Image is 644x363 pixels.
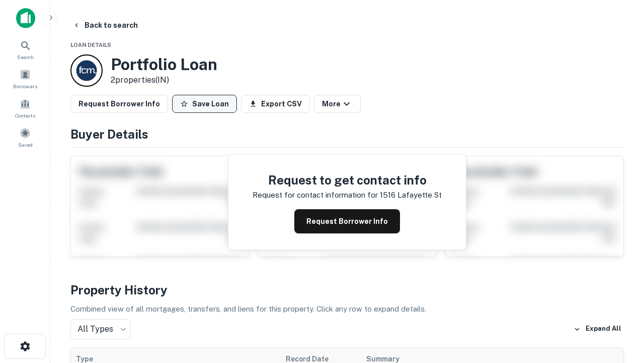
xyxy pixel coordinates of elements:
h3: Portfolio Loan [111,55,217,74]
span: Loan Details [70,42,111,48]
p: 1516 lafayette st [380,189,442,201]
button: Request Borrower Info [294,209,400,233]
p: 2 properties (IN) [111,74,217,86]
h4: Buyer Details [70,125,624,143]
h4: Request to get contact info [253,171,442,189]
button: Export CSV [241,95,310,113]
a: Saved [3,124,47,151]
img: capitalize-icon.png [16,8,35,28]
span: Search [17,53,34,61]
a: Contacts [3,94,47,122]
a: Search [3,36,47,63]
a: Borrowers [3,65,47,92]
button: Request Borrower Info [70,95,168,113]
div: All Types [70,319,131,339]
p: Combined view of all mortgages, transfers, and liens for this property. Click any row to expand d... [70,303,624,315]
p: Request for contact information for [253,189,378,201]
span: Saved [18,141,33,149]
iframe: Chat Widget [594,250,644,298]
button: More [314,95,361,113]
button: Back to search [68,16,142,34]
button: Save Loan [172,95,237,113]
span: Contacts [15,111,35,119]
span: Borrowers [13,82,37,90]
h4: Property History [70,281,624,299]
button: Expand All [571,322,624,337]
